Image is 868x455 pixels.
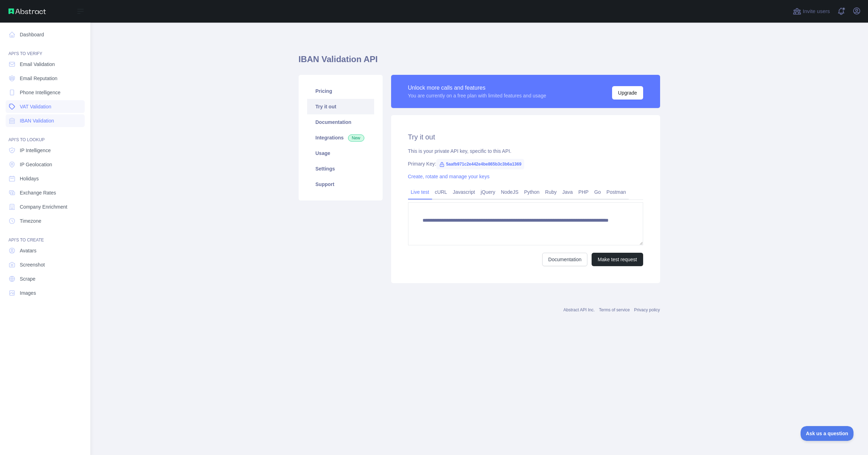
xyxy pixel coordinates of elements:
[498,186,521,198] a: NodeJS
[20,103,51,110] span: VAT Validation
[20,117,54,124] span: IBAN Validation
[521,186,543,198] a: Python
[6,100,85,113] a: VAT Validation
[307,176,374,192] a: Support
[791,6,831,17] button: Invite users
[6,229,85,243] div: API'S TO CREATE
[20,203,67,210] span: Company Enrichment
[6,158,85,171] a: IP Geolocation
[6,86,85,99] a: Phone Intelligence
[542,186,559,198] a: Ruby
[307,130,374,145] a: Integrations New
[6,215,85,227] a: Timezone
[20,147,51,154] span: IP Intelligence
[20,89,60,96] span: Phone Intelligence
[307,83,374,99] a: Pricing
[307,161,374,176] a: Settings
[408,92,546,99] div: You are currently on a free plan with limited features and usage
[612,86,643,100] button: Upgrade
[6,114,85,127] a: IBAN Validation
[591,186,604,198] a: Go
[6,72,85,85] a: Email Reputation
[6,287,85,299] a: Images
[6,200,85,213] a: Company Enrichment
[6,144,85,157] a: IP Intelligence
[634,307,660,312] a: Privacy policy
[348,134,364,142] span: New
[20,289,36,297] span: Images
[592,253,643,266] button: Make test request
[299,54,660,71] h1: IBAN Validation API
[563,307,595,312] a: Abstract API Inc.
[20,261,45,268] span: Screenshot
[20,189,56,196] span: Exchange Rates
[8,8,46,14] img: Abstract API
[408,84,546,92] div: Unlock more calls and features
[408,160,643,167] div: Primary Key:
[20,247,36,254] span: Avatars
[6,28,85,41] a: Dashboard
[408,186,432,198] a: Live test
[307,145,374,161] a: Usage
[408,132,643,142] h2: Try it out
[576,186,592,198] a: PHP
[20,175,39,182] span: Holidays
[6,128,85,143] div: API'S TO LOOKUP
[432,186,450,198] a: cURL
[20,75,58,82] span: Email Reputation
[307,114,374,130] a: Documentation
[408,148,643,155] div: This is your private API key, specific to this API.
[559,186,576,198] a: Java
[20,275,35,282] span: Scrape
[6,172,85,185] a: Holidays
[450,186,478,198] a: Javascript
[307,99,374,114] a: Try it out
[20,61,55,68] span: Email Validation
[20,161,52,168] span: IP Geolocation
[599,307,630,312] a: Terms of service
[6,258,85,271] a: Screenshot
[6,273,85,285] a: Scrape
[542,253,587,266] a: Documentation
[20,217,41,224] span: Timezone
[604,186,629,198] a: Postman
[6,42,85,56] div: API'S TO VERIFY
[478,186,498,198] a: jQuery
[436,159,525,169] span: 5aafb971c2e442e4be865b3c3b6a1369
[801,426,854,441] iframe: Toggle Customer Support
[6,244,85,257] a: Avatars
[408,174,490,179] a: Create, rotate and manage your keys
[6,186,85,199] a: Exchange Rates
[6,58,85,71] a: Email Validation
[803,7,830,16] span: Invite users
